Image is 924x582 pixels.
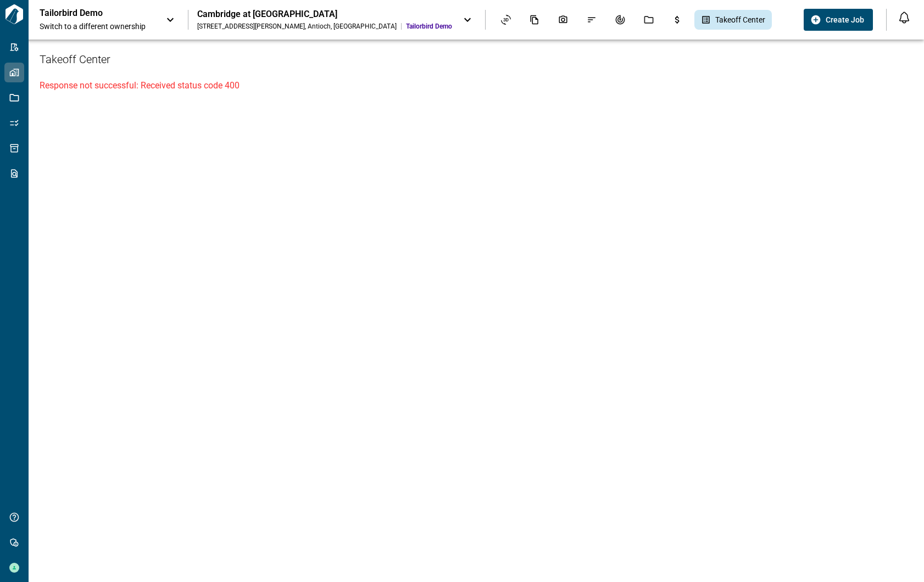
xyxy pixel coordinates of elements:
[552,10,575,29] div: Photos
[40,51,913,68] h6: Takeoff Center
[609,10,632,29] div: Renovation Record
[715,14,765,25] span: Takeoff Center
[694,10,772,30] div: Takeoff Center
[523,10,546,29] div: Documents
[40,79,913,92] p: Response not successful: Received status code 400
[895,9,913,26] button: Open notification feed
[637,10,660,29] div: Jobs
[197,9,452,20] div: Cambridge at [GEOGRAPHIC_DATA]
[826,14,864,25] span: Create Job
[494,10,517,29] div: Asset View
[580,10,603,29] div: Issues & Info
[666,10,689,29] div: Budgets
[804,9,873,31] button: Create Job
[406,22,452,31] span: Tailorbird Demo
[197,22,397,31] div: [STREET_ADDRESS][PERSON_NAME] , Antioch , [GEOGRAPHIC_DATA]
[40,21,155,32] span: Switch to a different ownership
[40,8,138,19] p: Tailorbird Demo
